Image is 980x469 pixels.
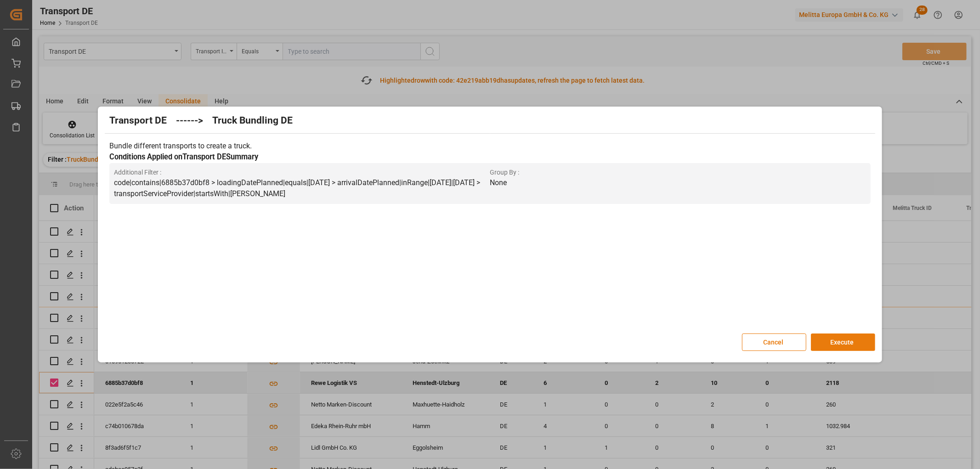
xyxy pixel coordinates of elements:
span: Group By : [490,168,866,177]
p: code|contains|6885b37d0bf8 > loadingDatePlanned|equals|[DATE] > arrivalDatePlanned|inRange|[DATE]... [114,177,490,199]
h2: Truck Bundling DE [212,113,293,128]
button: Execute [811,333,875,351]
p: None [490,177,866,188]
span: Additional Filter : [114,168,490,177]
h3: Conditions Applied on Transport DE Summary [109,152,870,163]
h2: Transport DE [109,113,167,128]
h2: ------> [176,113,203,128]
button: Cancel [742,333,806,351]
p: Bundle different transports to create a truck. [109,141,870,152]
